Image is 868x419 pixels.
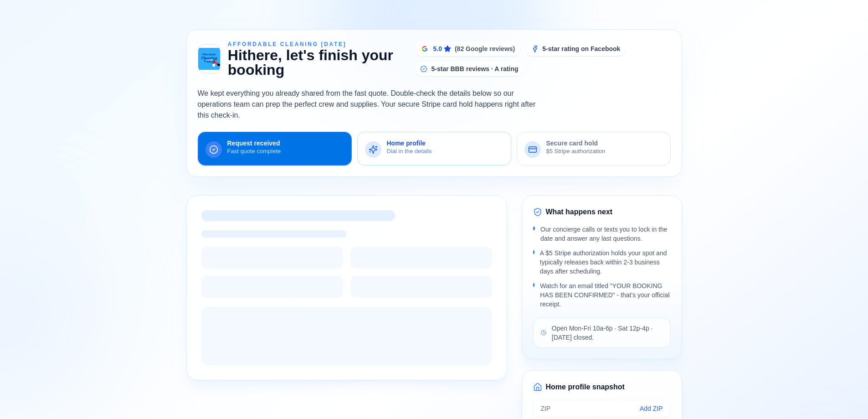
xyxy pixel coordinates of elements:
p: We kept everything you already shared from the fast quote. Double-check the details below so our ... [198,88,548,121]
h3: Home profile snapshot [533,382,671,393]
span: (82 Google reviews) [455,44,515,53]
span: 5.0 [433,44,451,53]
h1: Hi there , let's finish your booking [228,48,404,77]
img: Affordable Cleaning Today [198,48,220,70]
div: 5-star BBB reviews · A rating [415,62,524,76]
span: Add ZIP [640,404,663,413]
p: Dial in the details [387,148,432,155]
h3: What happens next [533,207,671,217]
p: Affordable Cleaning [DATE] [228,41,404,48]
span: ZIP [541,404,551,413]
div: 5-star rating on Facebook [526,41,626,56]
p: $5 Stripe authorization [546,148,606,155]
p: Home profile [387,140,432,148]
p: Secure card hold [546,140,606,148]
img: Google [420,44,429,53]
div: Open Mon-Fri 10a-6p · Sat 12p-4p · [DATE] closed. [533,318,671,348]
p: Request received [227,140,281,148]
li: A $5 Stripe authorization holds your spot and typically releases back within 2-3 business days af... [533,248,671,276]
li: Watch for an email titled "YOUR BOOKING HAS BEEN CONFIRMED" - that's your official receipt. [533,281,671,309]
li: Our concierge calls or texts you to lock in the date and answer any last questions. [533,225,671,243]
p: Fast quote complete [227,148,281,155]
